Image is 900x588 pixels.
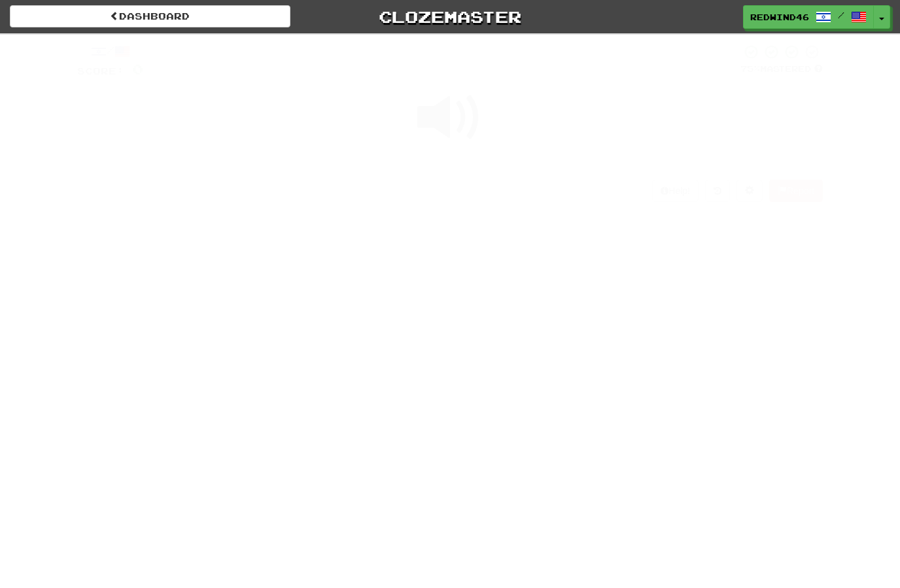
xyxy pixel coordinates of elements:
div: / [77,44,143,60]
div: Mastered [740,63,823,75]
span: / [838,10,844,20]
button: Help! [652,180,699,202]
span: 75 % [740,63,760,74]
span: Score: [77,65,124,76]
button: Round history (alt+y) [705,180,730,202]
a: RedWind46 / [743,5,874,29]
button: Report [769,180,823,202]
span: 0 [132,61,143,77]
a: Clozemaster [310,5,591,28]
a: Dashboard [10,5,290,27]
span: RedWind46 [750,11,809,23]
